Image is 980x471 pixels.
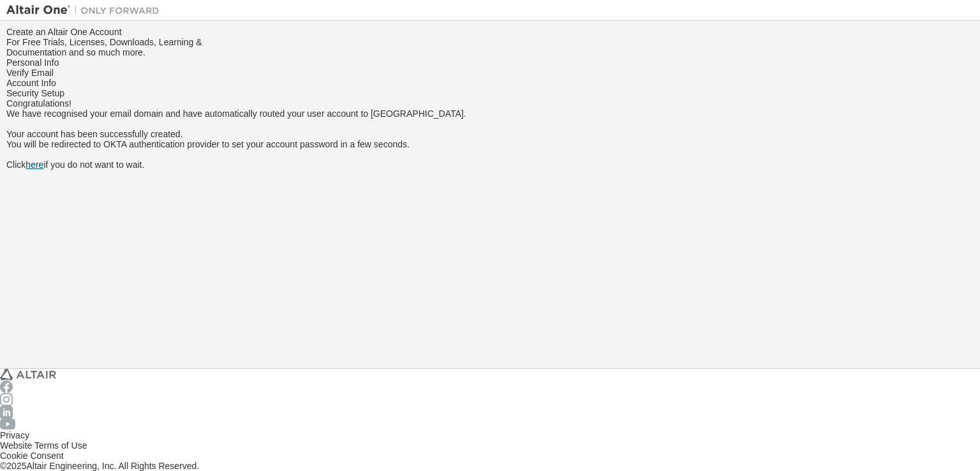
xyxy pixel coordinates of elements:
div: Your account has been successfully created. [6,129,974,139]
div: For Free Trials, Licenses, Downloads, Learning & Documentation and so much more. [6,37,974,57]
div: Account Info [6,78,974,88]
div: Security Setup [6,88,974,98]
div: You will be redirected to OKTA authentication provider to set your account password in a few seco... [6,139,974,149]
img: Altair One [6,4,166,17]
a: here [26,160,43,170]
div: We have recognised your email domain and have automatically routed your user account to Click if ... [6,108,974,170]
div: Personal Info [6,57,974,68]
div: Create an Altair One Account [6,27,974,37]
div: Verify Email [6,68,974,78]
div: Congratulations! [6,98,974,108]
span: [GEOGRAPHIC_DATA] . [371,108,466,119]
